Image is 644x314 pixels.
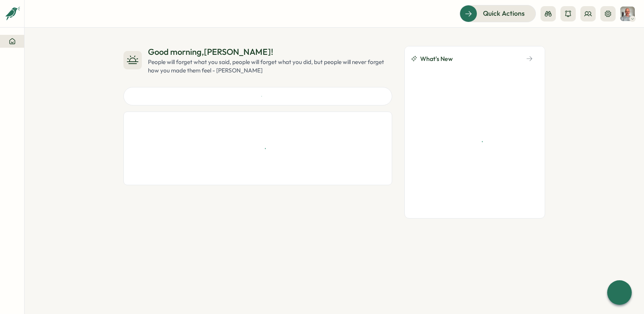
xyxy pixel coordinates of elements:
img: Philipp Eberhardt [620,7,635,21]
button: Quick Actions [460,5,536,22]
div: Good morning , [PERSON_NAME] ! [148,46,392,58]
span: What's New [420,54,453,64]
span: Quick Actions [483,8,525,18]
div: People will forget what you said, people will forget what you did, but people will never forget h... [148,58,392,75]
